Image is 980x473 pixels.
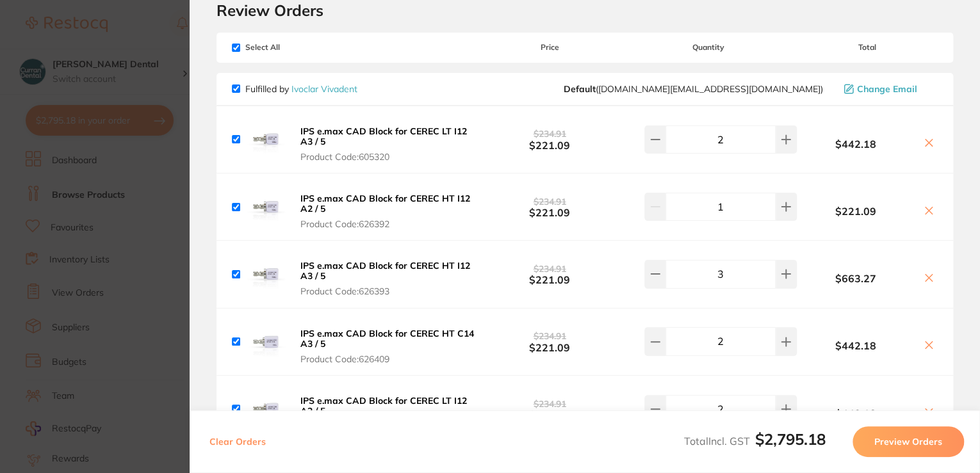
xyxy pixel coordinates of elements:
[245,84,357,94] p: Fulfilled by
[297,328,479,365] button: IPS e.max CAD Block for CEREC HT C14 A3 / 5 Product Code:626409
[245,389,286,429] img: Z2Zmem1ycw
[300,193,470,214] b: IPS e.max CAD Block for CEREC HT I12 A2 / 5
[216,1,953,20] h2: Review Orders
[533,398,566,410] span: $234.91
[300,152,475,162] span: Product Code: 605320
[300,286,475,296] span: Product Code: 626393
[291,83,357,95] a: Ivoclar Vivadent
[797,43,938,52] span: Total
[479,195,620,219] b: $221.09
[620,43,797,52] span: Quantity
[797,138,915,150] b: $442.18
[564,84,823,94] span: orders.au@ivoclar.com
[300,125,467,147] b: IPS e.max CAD Block for CEREC LT I12 A3 / 5
[245,186,286,227] img: YWRyZ2Z6dg
[533,330,566,342] span: $234.91
[245,119,286,160] img: bGg1a2c5bg
[300,354,475,364] span: Product Code: 626409
[684,435,826,447] span: Total Incl. GST
[300,395,467,417] b: IPS e.max CAD Block for CEREC LT I12 A2 / 5
[840,83,938,95] button: Change Email
[853,426,964,457] button: Preview Orders
[564,83,596,95] b: Default
[300,260,470,282] b: IPS e.max CAD Block for CEREC HT I12 A3 / 5
[797,340,915,351] b: $442.18
[797,273,915,284] b: $663.27
[300,328,474,349] b: IPS e.max CAD Block for CEREC HT C14 A3 / 5
[533,263,566,275] span: $234.91
[297,395,479,432] button: IPS e.max CAD Block for CEREC LT I12 A2 / 5 Product Code:605319
[297,193,479,230] button: IPS e.max CAD Block for CEREC HT I12 A2 / 5 Product Code:626392
[479,262,620,286] b: $221.09
[755,429,826,449] b: $2,795.18
[479,127,620,151] b: $221.09
[297,260,479,297] button: IPS e.max CAD Block for CEREC HT I12 A3 / 5 Product Code:626393
[245,253,286,294] img: Y2lwYXo4cA
[300,219,475,229] span: Product Code: 626392
[232,43,360,52] span: Select All
[297,125,479,163] button: IPS e.max CAD Block for CEREC LT I12 A3 / 5 Product Code:605320
[245,321,286,362] img: MXVsenRhMA
[479,397,620,421] b: $221.09
[533,128,566,140] span: $234.91
[479,43,620,52] span: Price
[479,330,620,353] b: $221.09
[533,196,566,207] span: $234.91
[857,84,917,94] span: Change Email
[797,408,915,419] b: $442.18
[797,205,915,217] b: $221.09
[206,426,270,457] button: Clear Orders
